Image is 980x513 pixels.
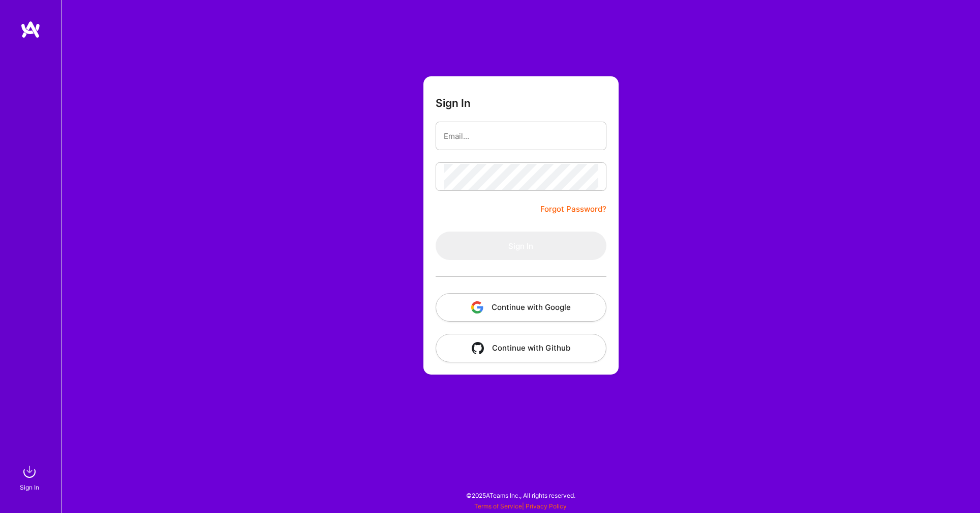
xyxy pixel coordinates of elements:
[474,502,567,510] span: |
[21,462,40,493] a: sign inSign In
[472,342,484,354] img: icon
[436,334,606,362] button: Continue with Github
[526,502,567,510] a: Privacy Policy
[474,502,522,510] a: Terms of Service
[540,203,606,215] a: Forgot Password?
[20,20,41,39] img: logo
[20,482,39,493] div: Sign In
[436,97,471,109] h3: Sign In
[444,123,598,149] input: Email...
[61,482,980,508] div: © 2025 ATeams Inc., All rights reserved.
[436,293,606,322] button: Continue with Google
[436,232,606,260] button: Sign In
[19,462,40,482] img: sign in
[471,301,483,313] img: icon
